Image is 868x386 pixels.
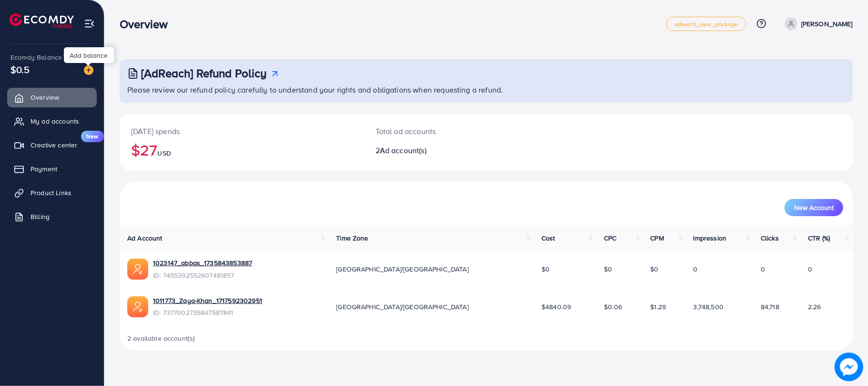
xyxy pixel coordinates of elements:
a: Creative centerNew [7,136,97,155]
span: Impression [694,233,727,243]
a: Overview [7,88,97,107]
span: Overview [31,93,59,102]
a: Payment [7,159,97,178]
img: ic-ads-acc.e4c84228.svg [127,296,148,317]
a: 1023147_abbas_1735843853887 [153,258,252,268]
span: $0 [541,264,550,274]
span: Time Zone [336,233,368,243]
img: menu [84,18,95,29]
span: New Account [794,204,834,211]
h3: [AdReach] Refund Policy [141,66,267,80]
p: [PERSON_NAME] [801,18,853,30]
span: CTR (%) [808,233,830,243]
img: logo [10,13,74,28]
span: [GEOGRAPHIC_DATA]/[GEOGRAPHIC_DATA] [336,264,469,274]
span: Cost [541,233,555,243]
span: Creative center [31,140,77,150]
h2: $27 [131,141,353,159]
p: [DATE] spends [131,125,353,137]
span: Payment [31,164,57,174]
span: [GEOGRAPHIC_DATA]/[GEOGRAPHIC_DATA] [336,302,469,312]
span: New [81,131,104,142]
span: 84,718 [761,302,779,312]
a: Billing [7,207,97,226]
span: 0 [694,264,698,274]
span: ID: 7455392552607481857 [153,271,252,280]
p: Total ad accounts [376,125,536,137]
span: My ad accounts [31,116,79,126]
img: image [84,65,93,75]
span: $0 [604,264,612,274]
button: New Account [785,199,843,216]
span: $0.06 [604,302,622,312]
span: 2.26 [808,302,821,312]
span: Billing [31,212,50,221]
a: [PERSON_NAME] [781,18,853,30]
span: 0 [808,264,812,274]
img: image [835,353,863,381]
a: Product Links [7,183,97,202]
span: CPM [651,233,664,243]
h2: 2 [376,146,536,155]
p: Please review our refund policy carefully to understand your rights and obligations when requesti... [127,84,847,95]
span: CPC [604,233,616,243]
span: adreach_new_package [674,21,738,27]
span: $0 [651,264,659,274]
span: Ad account(s) [380,145,427,156]
span: $0.5 [10,63,30,76]
span: Ecomdy Balance [10,52,62,62]
span: $4840.09 [541,302,571,312]
span: $1.29 [651,302,666,312]
span: Ad Account [127,233,163,243]
h3: Overview [120,17,175,31]
div: Add balance [64,47,114,63]
a: 1011773_Zaya-Khan_1717592302951 [153,296,262,305]
span: Product Links [31,188,71,198]
span: 2 available account(s) [127,334,195,343]
img: ic-ads-acc.e4c84228.svg [127,259,148,280]
a: My ad accounts [7,112,97,131]
span: Clicks [761,233,779,243]
a: adreach_new_package [666,17,746,31]
span: 3,748,500 [694,302,724,312]
span: 0 [761,264,765,274]
span: ID: 7377002735847587841 [153,308,262,317]
span: USD [157,148,171,158]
